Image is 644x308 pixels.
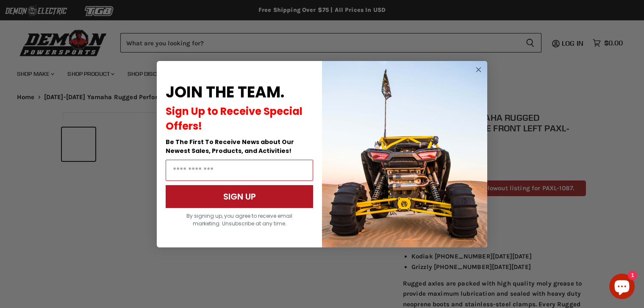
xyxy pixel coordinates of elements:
img: a9095488-b6e7-41ba-879d-588abfab540b.jpeg [322,61,487,247]
span: Sign Up to Receive Special Offers! [166,104,303,133]
button: Close dialog [473,64,484,75]
span: Be The First To Receive News about Our Newest Sales, Products, and Activities! [166,138,294,155]
span: By signing up, you agree to receive email marketing. Unsubscribe at any time. [186,212,292,227]
button: SIGN UP [166,185,313,208]
input: Email Address [166,160,313,181]
inbox-online-store-chat: Shopify online store chat [607,274,637,301]
span: JOIN THE TEAM. [166,81,284,103]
